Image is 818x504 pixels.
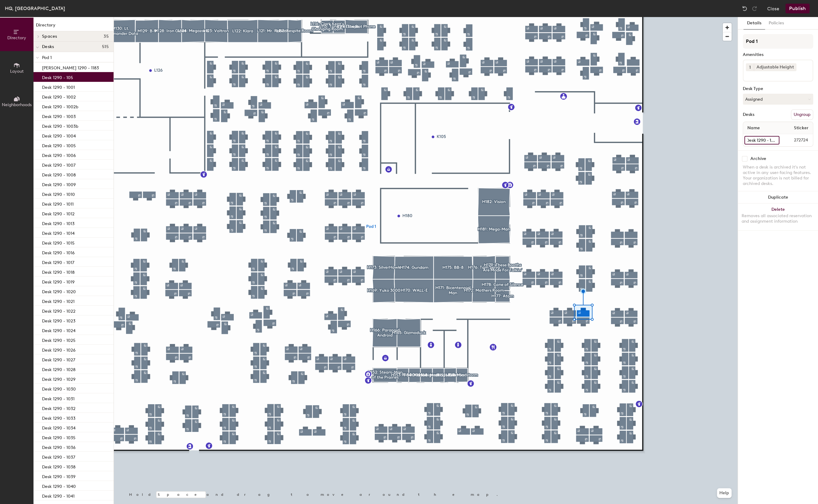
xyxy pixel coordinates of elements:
[42,229,75,236] p: Desk 1290 - 1014
[779,137,812,144] span: 272724
[104,34,109,39] span: 35
[744,123,763,134] span: Name
[33,22,114,31] h1: Directory
[750,156,766,161] div: Archive
[42,93,76,100] p: Desk 1290 - 1002
[743,17,765,30] button: Details
[2,102,32,107] span: Neighborhoods
[42,326,75,333] p: Desk 1290 - 1024
[791,109,813,120] button: Ungroup
[42,472,75,479] p: Desk 1290 - 1039
[42,482,76,489] p: Desk 1290 - 1040
[42,112,76,119] p: Desk 1290 - 1003
[42,171,76,178] p: Desk 1290 - 1008
[42,433,75,440] p: Desk 1290 - 1035
[42,268,75,275] p: Desk 1290 - 1018
[42,249,75,255] p: Desk 1290 - 1016
[743,94,813,105] button: Assigned
[42,336,75,343] p: Desk 1290 - 1025
[42,151,76,158] p: Desk 1290 - 1006
[42,73,73,80] p: Desk 1290 - 105
[42,278,75,285] p: Desk 1290 - 1019
[42,55,52,60] span: Pod 1
[42,200,74,207] p: Desk 1290 - 1011
[42,258,74,265] p: Desk 1290 - 1017
[42,44,54,49] span: Desks
[749,64,751,71] span: 1
[42,424,75,431] p: Desk 1290 - 1034
[42,395,75,401] p: Desk 1290 - 1031
[42,297,75,304] p: Desk 1290 - 1021
[42,414,75,421] p: Desk 1290 - 1033
[102,44,109,49] span: 515
[754,63,796,71] div: Adjustable Height
[10,69,24,74] span: Layout
[42,287,76,294] p: Desk 1290 - 1020
[743,165,813,186] div: When a desk is archived it's not active in any user-facing features. Your organization is not bil...
[42,492,75,499] p: Desk 1290 - 1041
[42,463,75,470] p: Desk 1290 - 1038
[42,307,75,314] p: Desk 1290 - 1022
[751,5,757,12] img: Redo
[42,356,75,363] p: Desk 1290 - 1027
[785,4,809,13] button: Publish
[7,35,26,40] span: Directory
[743,112,754,117] div: Desks
[42,141,76,148] p: Desk 1290 - 1005
[743,86,813,91] div: Desk Type
[42,453,75,460] p: Desk 1290 - 1037
[743,52,813,57] div: Amenities
[42,161,75,168] p: Desk 1290 - 1007
[765,17,788,30] button: Policies
[42,122,78,129] p: Desk 1290 - 1003b
[42,34,57,39] span: Spaces
[791,123,812,134] span: Sticker
[42,239,75,246] p: Desk 1290 - 1015
[42,317,75,324] p: Desk 1290 - 1023
[717,488,732,498] button: Help
[42,210,75,217] p: Desk 1290 - 1012
[42,219,75,226] p: Desk 1290 - 1013
[42,64,99,71] p: [PERSON_NAME] 1290 - 1183
[42,180,76,187] p: Desk 1290 - 1009
[42,103,78,109] p: Desk 1290 - 1002b
[742,213,814,224] div: Removes all associated reservation and assignment information
[5,5,65,12] div: HQ, [GEOGRAPHIC_DATA]
[767,4,779,13] button: Close
[738,191,818,203] button: Duplicate
[42,375,75,382] p: Desk 1290 - 1029
[738,203,818,230] button: DeleteRemoves all associated reservation and assignment information
[42,346,75,353] p: Desk 1290 - 1026
[42,365,75,372] p: Desk 1290 - 1028
[42,190,75,197] p: Desk 1290 - 1010
[42,385,76,392] p: Desk 1290 - 1030
[746,63,754,71] button: 1
[42,443,75,450] p: Desk 1290 - 1036
[42,404,75,411] p: Desk 1290 - 1032
[42,83,75,90] p: Desk 1290 - 1001
[42,132,76,139] p: Desk 1290 - 1004
[742,5,748,12] img: Undo
[744,136,779,144] input: Unnamed desk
